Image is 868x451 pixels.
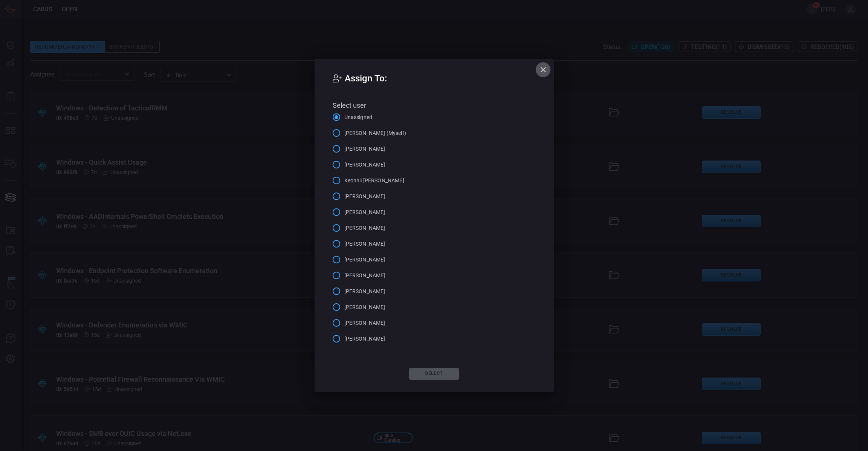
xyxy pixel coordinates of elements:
span: Unassigned [344,113,373,121]
span: [PERSON_NAME] [344,208,385,216]
span: [PERSON_NAME] (Myself) [344,129,406,137]
span: Select user [333,101,366,109]
span: [PERSON_NAME] [344,145,385,153]
span: [PERSON_NAME] [344,224,385,232]
span: [PERSON_NAME] [344,319,385,327]
span: [PERSON_NAME] [344,256,385,264]
span: [PERSON_NAME] [344,193,385,200]
span: [PERSON_NAME] [344,272,385,280]
h2: Assign To: [333,71,536,95]
span: [PERSON_NAME] [344,240,385,248]
span: [PERSON_NAME] [344,287,385,295]
span: Keonnii [PERSON_NAME] [344,177,404,185]
span: [PERSON_NAME] [344,303,385,311]
span: [PERSON_NAME] [344,335,385,343]
span: [PERSON_NAME] [344,161,385,169]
